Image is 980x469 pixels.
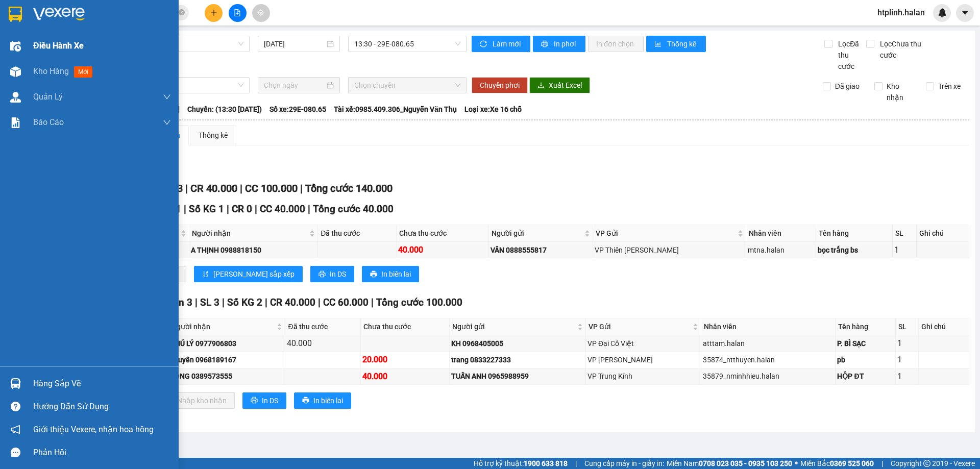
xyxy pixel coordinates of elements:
[667,458,792,469] span: Miền Nam
[834,38,866,72] span: Lọc Đã thu cước
[227,203,229,215] span: |
[554,38,577,50] span: In phơi
[163,118,171,127] span: down
[269,104,326,115] span: Số xe: 29E-080.65
[701,318,836,335] th: Nhân viên
[593,242,746,258] td: VP Thiên Đường Bảo Sơn
[213,268,295,280] span: [PERSON_NAME] sắp xếp
[318,270,326,279] span: printer
[897,370,917,383] div: 1
[589,321,691,332] span: VP Gửi
[897,337,917,350] div: 1
[883,81,918,103] span: Kho nhận
[533,36,585,52] button: printerIn phơi
[818,244,891,256] div: bọc trắng bs
[33,376,171,391] div: Hàng sắp về
[210,9,217,16] span: plus
[242,392,286,409] button: printerIn DS
[836,318,895,335] th: Tên hàng
[816,225,893,242] th: Tên hàng
[370,270,377,279] span: printer
[202,270,209,279] span: sort-ascending
[587,371,699,382] div: VP Trung Kính
[491,244,591,256] div: VÂN 0888555817
[264,38,325,50] input: 14/09/2025
[33,445,171,460] div: Phản hồi
[541,40,550,48] span: printer
[703,371,834,382] div: 35879_nminhhieu.halan
[10,41,21,52] img: warehouse-icon
[795,461,798,465] span: ⚪️
[187,104,262,115] span: Chuyến: (13:30 [DATE])
[492,228,582,239] span: Người gửi
[667,38,698,50] span: Thống kê
[13,13,89,64] img: logo.jpg
[171,321,275,332] span: Người nhận
[493,38,522,50] span: Làm mới
[229,4,247,22] button: file-add
[584,458,664,469] span: Cung cấp máy in - giấy in:
[300,182,303,194] span: |
[748,244,815,256] div: mtna.halan
[376,297,462,308] span: Tổng cước 100.000
[837,354,893,365] div: pb
[287,337,359,350] div: 40.000
[961,8,970,17] span: caret-down
[13,69,198,86] b: GỬI : VP 47 [PERSON_NAME]
[11,402,20,411] span: question-circle
[524,459,568,467] strong: 1900 633 818
[191,244,316,256] div: A THỊNH 0988818150
[893,225,917,242] th: SL
[33,39,84,52] span: Điều hành xe
[472,77,528,93] button: Chuyển phơi
[234,9,241,16] span: file-add
[9,7,22,22] img: logo-vxr
[195,297,198,308] span: |
[588,36,644,52] button: In đơn chọn
[938,8,947,17] img: icon-new-feature
[190,182,237,194] span: CR 40.000
[537,82,545,90] span: download
[302,397,309,405] span: printer
[313,395,343,406] span: In biên lai
[595,244,744,256] div: VP Thiên [PERSON_NAME]
[179,9,185,15] span: close-circle
[264,80,325,91] input: Chọn ngày
[10,66,21,77] img: warehouse-icon
[831,81,864,92] span: Đã giao
[869,6,933,19] span: htplinh.halan
[310,266,354,282] button: printerIn DS
[549,80,582,91] span: Xuất Excel
[205,4,223,22] button: plus
[956,4,974,22] button: caret-down
[703,338,834,349] div: atttam.halan
[10,378,21,389] img: warehouse-icon
[896,318,919,335] th: SL
[894,243,915,256] div: 1
[257,9,264,16] span: aim
[800,458,874,469] span: Miền Bắc
[699,459,792,467] strong: 0708 023 035 - 0935 103 250
[371,297,374,308] span: |
[262,395,278,406] span: In DS
[265,297,267,308] span: |
[361,318,450,335] th: Chưa thu cước
[452,321,575,332] span: Người gửi
[170,371,283,382] div: LONG 0389573555
[252,4,270,22] button: aim
[227,297,262,308] span: Số KG 2
[294,392,351,409] button: printerIn biên lai
[318,225,397,242] th: Đã thu cước
[163,93,171,101] span: down
[255,203,257,215] span: |
[586,335,701,352] td: VP Đại Cồ Việt
[746,225,817,242] th: Nhân viên
[646,36,706,52] button: bar-chartThống kê
[260,203,305,215] span: CC 40.000
[95,25,427,38] li: 271 - [PERSON_NAME] - [GEOGRAPHIC_DATA] - [GEOGRAPHIC_DATA]
[451,338,584,349] div: KH 0968405005
[232,203,252,215] span: CR 0
[362,353,448,366] div: 20.000
[185,182,188,194] span: |
[362,266,419,282] button: printerIn biên lai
